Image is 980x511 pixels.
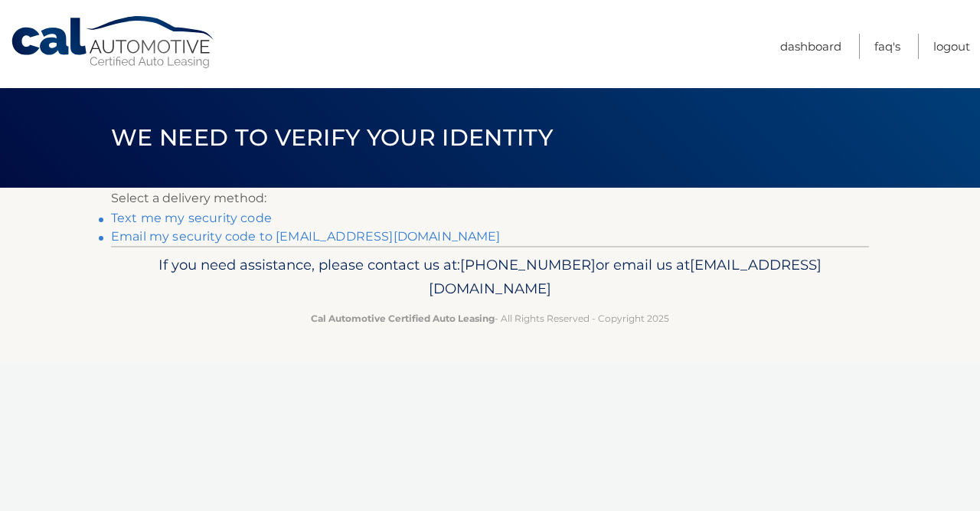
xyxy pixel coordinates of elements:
[111,188,869,209] p: Select a delivery method:
[10,15,217,70] a: Cal Automotive
[460,256,596,274] span: [PHONE_NUMBER]
[111,229,501,244] a: Email my security code to [EMAIL_ADDRESS][DOMAIN_NAME]
[121,253,859,302] p: If you need assistance, please contact us at: or email us at
[111,123,553,152] span: We need to verify your identity
[780,34,841,59] a: Dashboard
[111,211,272,225] a: Text me my security code
[874,34,900,59] a: FAQ's
[311,313,495,324] strong: Cal Automotive Certified Auto Leasing
[121,310,859,326] p: - All Rights Reserved - Copyright 2025
[933,34,970,59] a: Logout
